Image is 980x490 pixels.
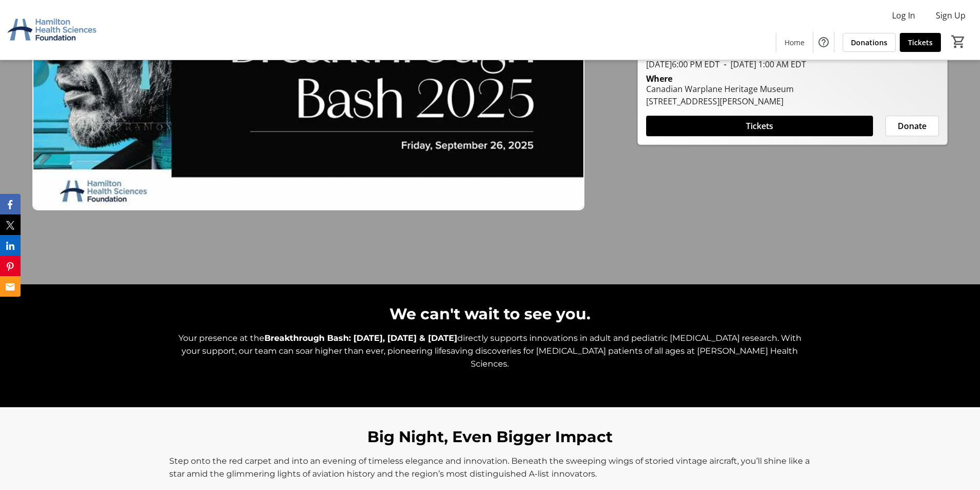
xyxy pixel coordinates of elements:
button: Help [813,32,834,52]
div: Canadian Warplane Heritage Museum [646,83,794,95]
button: Tickets [646,116,873,136]
strong: Breakthrough Bash: [DATE], [DATE] & [DATE] [264,333,457,343]
span: We can't wait to see you. [389,304,591,323]
button: Donate [885,116,939,136]
div: Where [646,75,672,83]
span: Home [785,37,805,48]
span: Donations [851,37,887,48]
span: Sign Up [936,9,966,22]
div: [STREET_ADDRESS][PERSON_NAME] [646,95,794,107]
span: [DATE] 6:00 PM EDT [646,59,720,70]
a: Home [776,33,813,52]
span: Step onto the red carpet and into an evening of timeless elegance and innovation. Beneath the swe... [169,456,810,479]
span: Log In [892,9,915,22]
span: Tickets [908,37,933,48]
span: Tickets [746,120,773,132]
button: Cart [949,32,968,51]
img: Hamilton Health Sciences Foundation's Logo [6,4,98,56]
span: Your presence at the [179,333,264,343]
span: directly supports innovations in adult and pediatric [MEDICAL_DATA] research. With your support, ... [182,333,801,369]
button: Log In [884,7,923,24]
button: Sign Up [928,7,974,24]
span: [DATE] 1:00 AM EDT [720,59,806,70]
span: Donate [898,120,926,132]
a: Tickets [900,33,941,52]
a: Donations [843,33,896,52]
span: - [720,59,730,70]
span: Big Night, Even Bigger Impact [367,427,613,446]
